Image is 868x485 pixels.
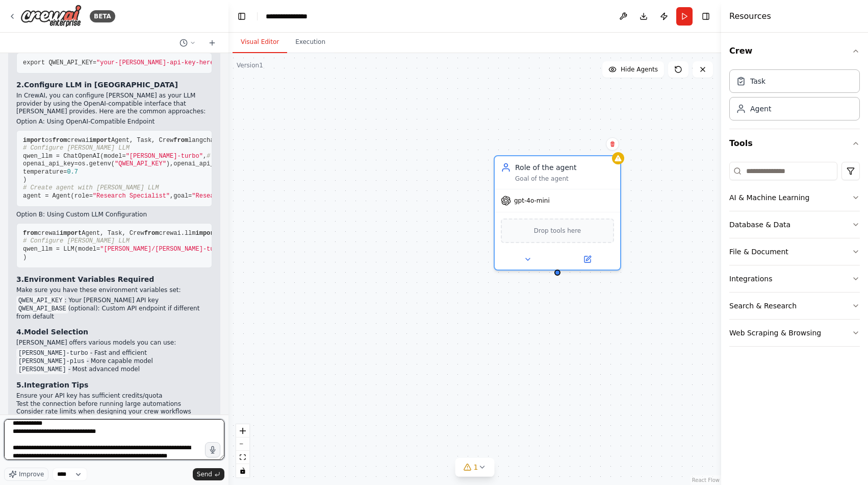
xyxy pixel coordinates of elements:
[729,184,860,211] button: AI & Machine Learning
[494,155,621,271] div: Role of the agentGoal of the agentgpt-4o-miniDrop tools here
[20,5,82,28] img: Logo
[23,192,74,200] span: agent = Agent(
[16,92,212,116] p: In CrewAI, you can configure [PERSON_NAME] as your LLM provider by using the OpenAI-compatible in...
[4,468,48,481] button: Improve
[729,220,790,230] div: Database & Data
[89,137,111,144] span: import
[729,129,860,158] button: Tools
[207,153,317,160] span: # or other [PERSON_NAME] model
[16,349,90,358] code: [PERSON_NAME]-turbo
[24,328,88,336] strong: Model Selection
[204,37,220,49] button: Start a new chat
[90,10,115,22] div: BETA
[699,9,713,23] button: Hide right sidebar
[692,477,720,483] a: React Flow attribution
[16,118,212,126] h4: Option A: Using OpenAI-Compatible Endpoint
[729,265,860,292] button: Integrations
[24,81,178,89] strong: Configure LLM in [GEOGRAPHIC_DATA]
[159,230,195,237] span: crewai.llm
[287,32,334,53] button: Execution
[16,327,212,337] h3: 4.
[104,153,125,160] span: model=
[16,274,212,284] h3: 3.
[67,137,89,144] span: crewai
[16,357,212,366] li: - More capable model
[100,246,228,253] span: "[PERSON_NAME]/[PERSON_NAME]-turbo"
[23,59,96,66] span: export QWEN_API_KEY=
[606,137,619,151] button: Delete node
[515,162,614,173] div: Role of the agent
[16,349,212,357] li: - Fast and efficient
[115,160,166,167] span: "QWEN_API_KEY"
[236,424,249,477] div: React Flow controls
[729,274,772,284] div: Integrations
[729,293,860,319] button: Search & Research
[16,400,212,408] li: Test the connection before running large automations
[729,247,788,257] div: File & Document
[16,305,212,321] li: (optional): Custom API endpoint if different from default
[729,328,821,338] div: Web Scraping & Browsing
[23,168,67,176] span: temperature=
[144,230,159,237] span: from
[23,153,104,160] span: qwen_llm = ChatOpenAI(
[729,211,860,238] button: Database & Data
[729,192,809,203] div: AI & Machine Learning
[82,230,144,237] span: Agent, Task, Crew
[729,37,860,65] button: Crew
[16,357,87,366] code: [PERSON_NAME]-plus
[173,137,188,144] span: from
[175,37,200,49] button: Switch to previous chat
[23,137,45,144] span: import
[23,254,27,261] span: )
[78,246,100,253] span: model=
[23,230,38,237] span: from
[16,304,68,313] code: QWEN_API_BASE
[53,137,67,144] span: from
[23,246,78,253] span: qwen_llm = LLM(
[74,192,93,200] span: role=
[237,61,263,69] div: Version 1
[16,392,212,400] li: Ensure your API key has sufficient credits/quota
[170,192,173,200] span: ,
[16,365,68,374] code: [PERSON_NAME]
[266,11,318,21] nav: breadcrumb
[236,451,249,464] button: fit view
[166,160,173,167] span: ),
[729,10,771,22] h4: Resources
[16,366,212,374] li: - Most advanced model
[729,320,860,346] button: Web Scraping & Browsing
[23,176,27,183] span: )
[192,192,317,200] span: "Research and analyze information"
[729,301,797,311] div: Search & Research
[38,230,60,237] span: crewai
[233,32,287,53] button: Visual Editor
[16,380,212,390] h3: 5.
[534,226,581,236] span: Drop tools here
[111,137,173,144] span: Agent, Task, Crew
[23,144,130,152] span: # Configure [PERSON_NAME] LLM
[24,381,88,389] strong: Integration Tips
[196,230,218,237] span: import
[205,442,220,457] button: Click to speak your automation idea
[729,65,860,129] div: Crew
[729,238,860,265] button: File & Document
[203,153,207,160] span: ,
[60,230,82,237] span: import
[45,137,52,144] span: os
[188,137,247,144] span: langchain_openai
[93,192,170,200] span: "Research Specialist"
[67,168,78,176] span: 0.7
[173,160,232,167] span: openai_api_base=
[16,80,212,90] h3: 2.
[126,153,203,160] span: "[PERSON_NAME]-turbo"
[19,470,44,478] span: Improve
[235,9,249,23] button: Hide left sidebar
[474,462,478,472] span: 1
[23,160,115,167] span: openai_api_key=os.getenv(
[515,175,614,183] div: Goal of the agent
[24,275,154,283] strong: Environment Variables Required
[514,197,550,205] span: gpt-4o-mini
[193,468,224,480] button: Send
[16,211,212,219] h4: Option B: Using Custom LLM Configuration
[236,424,249,438] button: zoom in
